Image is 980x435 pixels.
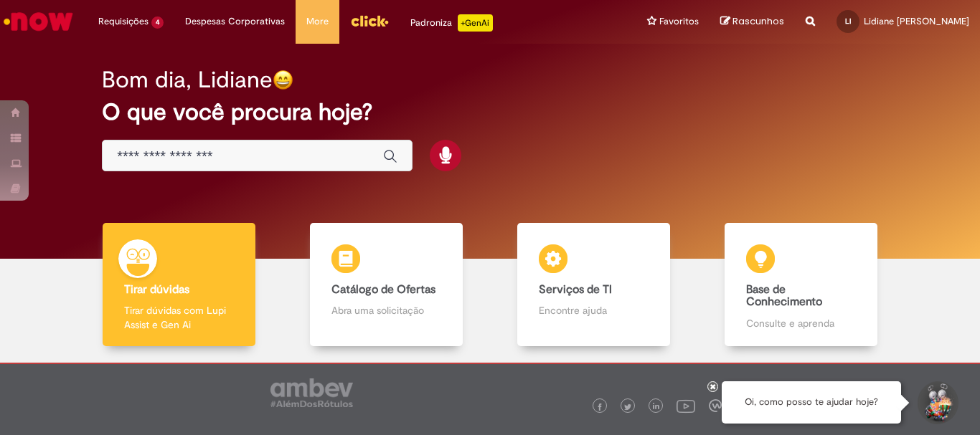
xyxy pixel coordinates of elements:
img: logo_footer_linkedin.png [653,403,660,411]
p: Consulte e aprenda [746,316,855,330]
img: click_logo_yellow_360x200.png [350,10,389,32]
b: Tirar dúvidas [124,282,189,297]
h2: Bom dia, Lidiane [102,67,273,92]
a: Tirar dúvidas Tirar dúvidas com Lupi Assist e Gen Ai [75,223,283,347]
div: Oi, como posso te ajudar hoje? [722,381,901,424]
p: +GenAi [458,14,493,32]
span: 4 [151,16,164,29]
button: Iniciar Conversa de Suporte [915,381,958,424]
p: Abra uma solicitação [331,303,440,317]
a: Serviços de TI Encontre ajuda [490,223,697,347]
img: happy-face.png [273,70,293,90]
img: ServiceNow [1,7,75,36]
a: Base de Conhecimento Consulte e aprenda [697,223,905,347]
img: logo_footer_ambev_rotulo_gray.png [270,378,353,407]
img: logo_footer_twitter.png [624,403,631,411]
span: LI [845,16,851,26]
span: Favoritos [659,14,699,29]
a: Rascunhos [720,15,784,29]
img: logo_footer_workplace.png [709,399,722,412]
h2: O que você procura hoje? [102,100,878,125]
span: Lidiane [PERSON_NAME] [864,15,969,27]
a: Catálogo de Ofertas Abra uma solicitação [283,223,490,347]
img: logo_footer_youtube.png [677,396,695,415]
div: Padroniza [410,14,493,32]
span: Despesas Corporativas [185,14,285,29]
span: Requisições [98,14,149,29]
b: Base de Conhecimento [746,282,822,310]
p: Encontre ajuda [539,303,648,317]
b: Serviços de TI [539,282,612,297]
span: Rascunhos [732,14,784,28]
b: Catálogo de Ofertas [331,282,435,297]
span: More [306,14,329,29]
p: Tirar dúvidas com Lupi Assist e Gen Ai [124,303,233,332]
img: logo_footer_facebook.png [596,403,603,411]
